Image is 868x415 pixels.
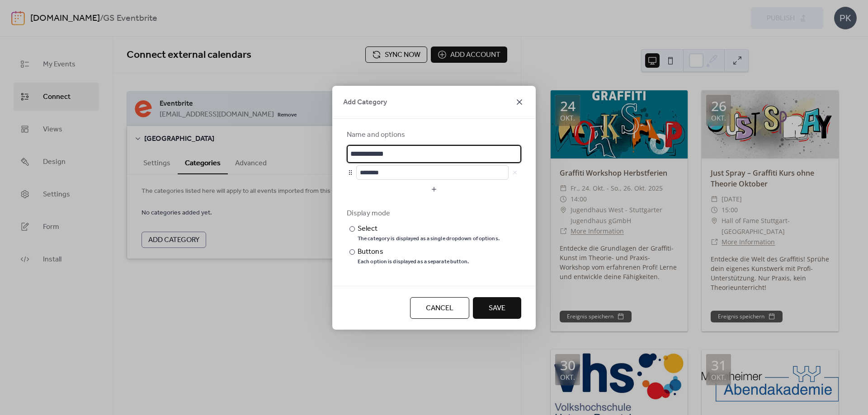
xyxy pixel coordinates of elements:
button: Cancel [410,297,469,319]
div: Display mode [347,208,519,219]
span: Cancel [426,303,453,314]
span: Save [489,303,505,314]
div: Name and options [347,130,519,140]
div: The category is displayed as a single dropdown of options. [358,235,500,242]
button: Save [473,297,521,319]
div: Each option is displayed as a separate button. [358,258,469,266]
div: Select [358,224,498,234]
span: Add Category [343,97,387,108]
div: Buttons [358,247,467,257]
